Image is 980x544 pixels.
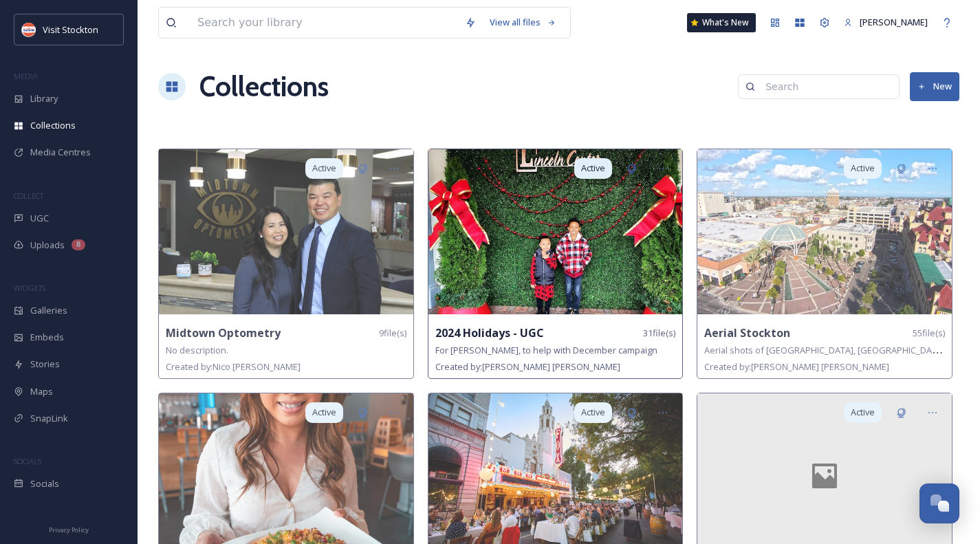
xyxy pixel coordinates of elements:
[30,477,59,490] span: Socials
[14,191,43,201] span: COLLECT
[687,13,756,32] a: What's New
[851,406,875,419] span: Active
[30,92,58,105] span: Library
[860,16,928,28] span: [PERSON_NAME]
[581,406,605,419] span: Active
[30,385,53,398] span: Maps
[913,327,945,340] span: 55 file(s)
[312,406,336,419] span: Active
[379,327,406,340] span: 9 file(s)
[704,325,790,340] strong: Aerial Stockton
[14,456,41,466] span: SOCIALS
[14,283,45,293] span: WIDGETS
[312,162,336,175] span: Active
[759,73,892,100] input: Search
[30,331,64,344] span: Embeds
[199,66,329,107] a: Collections
[428,149,683,314] img: 29f906ab28f3345d372f6573abadeecc8d72501b4240c3b640b63084dd4d3d6b.jpg
[22,23,36,36] img: unnamed.jpeg
[30,358,60,371] span: Stories
[159,149,413,314] img: 58c9d795-16a7-4fcb-8fac-6f8f0fdc7bbd.jpg
[43,23,98,36] span: Visit Stockton
[435,325,544,340] strong: 2024 Holidays - UGC
[910,72,959,100] button: New
[30,119,76,132] span: Collections
[483,9,563,36] a: View all files
[166,344,228,356] span: No description.
[14,71,38,81] span: MEDIA
[851,162,875,175] span: Active
[30,412,68,425] span: SnapLink
[704,360,889,373] span: Created by: [PERSON_NAME] [PERSON_NAME]
[643,327,675,340] span: 31 file(s)
[30,212,49,225] span: UGC
[190,8,458,38] input: Search your library
[919,483,959,523] button: Open Chat
[30,146,91,159] span: Media Centres
[166,325,281,340] strong: Midtown Optometry
[435,344,657,356] span: For [PERSON_NAME], to help with December campaign
[581,162,605,175] span: Active
[49,525,89,534] span: Privacy Policy
[697,149,952,314] img: 21c57eb663fa4f56d38d2f3f578373b05fae900b.jpg
[837,9,935,36] a: [PERSON_NAME]
[704,343,945,356] span: Aerial shots of [GEOGRAPHIC_DATA], [GEOGRAPHIC_DATA]
[435,360,620,373] span: Created by: [PERSON_NAME] [PERSON_NAME]
[30,239,65,252] span: Uploads
[49,521,89,537] a: Privacy Policy
[166,360,301,373] span: Created by: Nico [PERSON_NAME]
[30,304,67,317] span: Galleries
[72,239,85,250] div: 8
